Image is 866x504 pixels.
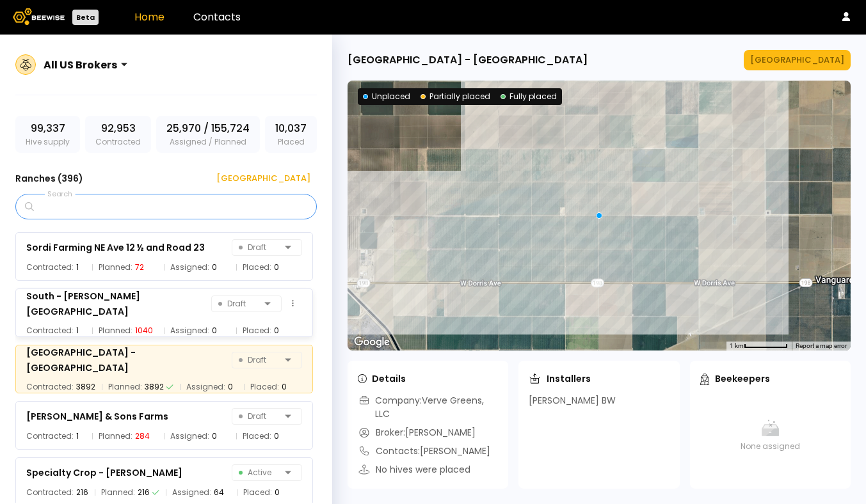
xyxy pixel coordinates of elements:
[700,372,770,385] div: Beekeepers
[358,372,406,385] div: Details
[351,334,393,350] img: Google
[170,324,209,337] span: Assigned:
[274,324,279,337] div: 0
[76,430,79,443] div: 1
[135,430,150,443] div: 284
[239,240,280,255] span: Draft
[26,288,211,319] div: South - [PERSON_NAME][GEOGRAPHIC_DATA]
[85,116,151,153] div: Contracted
[26,381,74,393] span: Contracted:
[275,486,280,499] div: 0
[134,10,164,24] a: Home
[421,91,490,102] div: Partially placed
[212,261,217,274] div: 0
[358,445,490,458] div: Contacts: [PERSON_NAME]
[207,172,310,185] div: [GEOGRAPHIC_DATA]
[796,342,847,349] a: Report a map error
[72,10,99,25] div: Beta
[15,116,80,153] div: Hive supply
[274,430,279,443] div: 0
[156,116,260,153] div: Assigned / Planned
[363,91,410,102] div: Unplaced
[351,334,393,350] a: Open this area in Google Maps (opens a new window)
[76,261,79,274] div: 1
[172,486,211,499] span: Assigned:
[212,430,217,443] div: 0
[239,409,280,424] span: Draft
[101,121,136,136] span: 92,953
[26,430,74,443] span: Contracted:
[348,52,588,68] div: [GEOGRAPHIC_DATA] - [GEOGRAPHIC_DATA]
[228,381,233,393] div: 0
[26,486,74,499] span: Contracted:
[145,381,164,393] div: 3892
[13,8,65,25] img: Beewise logo
[750,54,844,67] div: [GEOGRAPHIC_DATA]
[99,430,132,443] span: Planned:
[239,352,280,368] span: Draft
[726,342,792,350] button: Map Scale: 1 km per 65 pixels
[31,121,65,136] span: 99,337
[26,409,168,424] div: [PERSON_NAME] & Sons Farms
[99,261,132,274] span: Planned:
[186,381,225,393] span: Assigned:
[239,465,280,480] span: Active
[108,381,142,393] span: Planned:
[744,50,851,70] button: [GEOGRAPHIC_DATA]
[214,486,224,499] div: 64
[26,261,74,274] span: Contracted:
[170,261,209,274] span: Assigned:
[529,394,616,407] div: [PERSON_NAME] BW
[243,261,271,274] span: Placed:
[26,324,74,337] span: Contracted:
[243,486,272,499] span: Placed:
[76,324,79,337] div: 1
[26,465,182,480] div: Specialty Crop - [PERSON_NAME]
[166,121,250,136] span: 25,970 / 155,724
[358,394,498,421] div: Company: Verve Greens, LLC
[212,324,217,337] div: 0
[275,121,307,136] span: 10,037
[15,169,83,187] h3: Ranches ( 396 )
[358,463,470,476] div: No hives were placed
[26,345,232,375] div: [GEOGRAPHIC_DATA] - [GEOGRAPHIC_DATA]
[138,486,150,499] div: 216
[501,91,557,102] div: Fully placed
[250,381,279,393] span: Placed:
[135,324,153,337] div: 1040
[99,324,132,337] span: Planned:
[26,240,205,255] div: Sordi Farming NE Ave 12 ½ and Road 23
[274,261,279,274] div: 0
[700,394,840,477] div: None assigned
[193,10,241,24] a: Contacts
[243,430,271,443] span: Placed:
[243,324,271,337] span: Placed:
[529,372,591,385] div: Installers
[201,168,317,189] button: [GEOGRAPHIC_DATA]
[358,426,476,439] div: Broker: [PERSON_NAME]
[265,116,317,153] div: Placed
[44,57,117,73] div: All US Brokers
[76,486,88,499] div: 216
[101,486,135,499] span: Planned:
[282,381,287,393] div: 0
[218,296,259,311] span: Draft
[135,261,144,274] div: 72
[76,381,95,393] div: 3892
[170,430,209,443] span: Assigned:
[730,342,744,349] span: 1 km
